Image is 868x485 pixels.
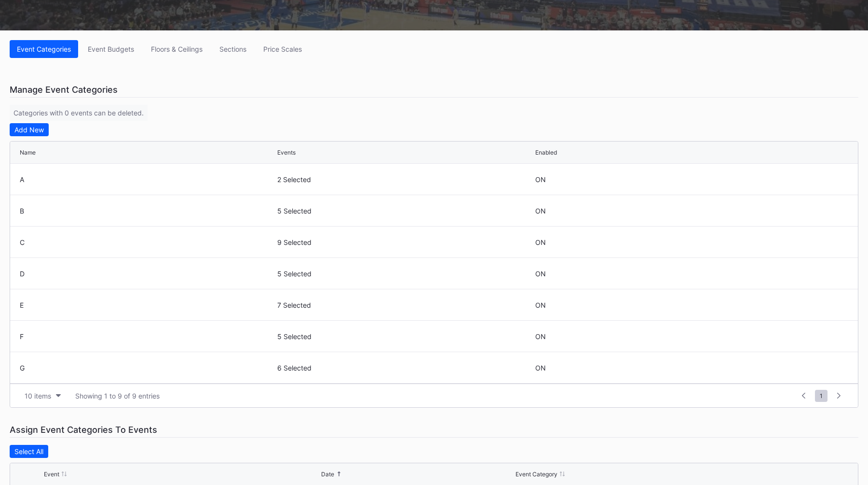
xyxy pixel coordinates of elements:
[321,471,334,478] div: Date
[75,392,160,400] div: Showing 1 to 9 of 9 entries
[17,45,71,53] div: Event Categories
[535,238,546,246] div: ON
[535,364,546,372] div: ON
[263,45,302,53] div: Price Scales
[815,390,827,402] span: 1
[10,40,78,58] button: Event Categories
[20,175,275,184] div: A
[535,301,546,309] div: ON
[10,445,48,458] button: Select All
[535,175,546,184] div: ON
[20,301,275,309] div: E
[14,447,43,456] div: Select All
[10,105,148,121] div: Categories with 0 events can be deleted.
[10,82,858,98] div: Manage Event Categories
[277,270,532,278] div: 5 Selected
[535,270,546,278] div: ON
[277,238,532,246] div: 9 Selected
[212,40,254,58] button: Sections
[25,392,51,400] div: 10 items
[515,471,557,478] div: Event Category
[535,332,546,341] div: ON
[20,207,275,215] div: B
[277,301,532,309] div: 7 Selected
[20,270,275,278] div: D
[10,422,858,438] div: Assign Event Categories To Events
[44,471,59,478] div: Event
[277,207,532,215] div: 5 Selected
[277,332,532,341] div: 5 Selected
[20,364,275,372] div: G
[535,149,557,156] div: Enabled
[277,175,532,184] div: 2 Selected
[14,126,44,134] div: Add New
[81,40,141,58] button: Event Budgets
[277,149,296,156] div: Events
[256,40,309,58] button: Price Scales
[277,364,532,372] div: 6 Selected
[20,332,275,341] div: F
[20,149,36,156] div: Name
[20,389,66,402] button: 10 items
[219,45,246,53] div: Sections
[144,40,210,58] button: Floors & Ceilings
[20,238,275,246] div: C
[10,123,49,136] button: Add New
[88,45,134,53] div: Event Budgets
[151,45,203,53] div: Floors & Ceilings
[535,207,546,215] div: ON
